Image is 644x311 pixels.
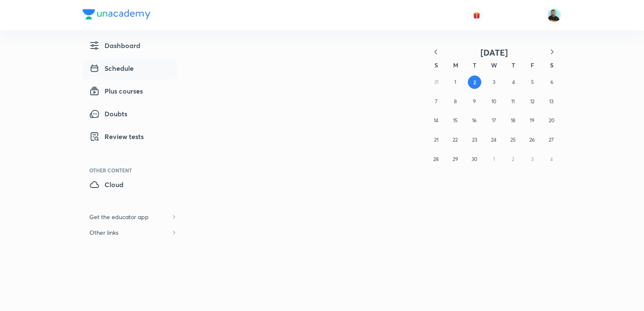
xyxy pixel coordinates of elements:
span: Dashboard [89,40,140,51]
button: September 18, 2025 [506,114,520,127]
abbr: September 17, 2025 [492,117,496,123]
abbr: September 16, 2025 [472,117,477,123]
button: September 19, 2025 [526,114,539,127]
button: September 29, 2025 [448,153,462,166]
button: September 14, 2025 [429,114,443,127]
button: September 27, 2025 [545,133,558,147]
span: Doubts [89,109,127,119]
h6: Other links [83,225,125,240]
a: Review tests [83,128,177,147]
button: September 17, 2025 [487,114,501,127]
a: Company Logo [83,9,150,21]
abbr: September 15, 2025 [453,117,458,123]
a: Cloud [83,176,177,196]
abbr: September 9, 2025 [473,98,476,105]
abbr: Thursday [512,61,515,69]
abbr: Monday [453,61,458,69]
button: September 8, 2025 [448,95,462,108]
button: September 23, 2025 [468,133,481,147]
abbr: September 3, 2025 [493,79,495,85]
abbr: September 20, 2025 [549,117,554,123]
button: September 25, 2025 [506,133,520,147]
abbr: Sunday [435,61,438,69]
button: September 7, 2025 [429,95,443,108]
abbr: September 1, 2025 [454,79,456,85]
img: Abhishek Agnihotri [547,8,561,22]
button: September 24, 2025 [487,133,501,147]
img: Company Logo [83,9,150,19]
abbr: September 27, 2025 [549,137,554,143]
span: [DATE] [480,47,508,58]
abbr: September 6, 2025 [550,79,553,85]
button: September 26, 2025 [526,133,539,147]
abbr: September 30, 2025 [472,156,477,162]
button: September 22, 2025 [448,133,462,147]
img: avatar [473,11,480,19]
abbr: September 13, 2025 [549,98,553,105]
span: Review tests [89,131,144,142]
a: Plus courses [83,83,177,102]
button: September 11, 2025 [506,95,520,108]
abbr: Friday [531,61,534,69]
abbr: September 25, 2025 [510,137,516,143]
button: September 21, 2025 [429,133,443,147]
button: September 15, 2025 [448,114,462,127]
abbr: September 23, 2025 [472,137,477,143]
div: Other Content [89,168,177,173]
abbr: September 24, 2025 [491,137,496,143]
button: September 30, 2025 [468,153,481,166]
button: September 5, 2025 [526,75,539,89]
abbr: September 19, 2025 [530,117,534,123]
button: September 13, 2025 [545,95,558,108]
abbr: September 18, 2025 [511,117,515,123]
button: [DATE] [445,47,543,58]
abbr: Wednesday [491,61,497,69]
abbr: September 14, 2025 [434,117,438,123]
button: September 6, 2025 [545,75,558,89]
abbr: September 2, 2025 [473,79,476,86]
abbr: September 8, 2025 [454,98,457,105]
a: Dashboard [83,37,177,56]
abbr: September 5, 2025 [531,79,534,85]
button: September 4, 2025 [507,75,520,89]
span: Cloud [89,180,123,190]
abbr: Tuesday [473,61,476,69]
abbr: September 21, 2025 [434,137,438,143]
button: September 12, 2025 [526,95,539,108]
h6: Get the educator app [83,209,156,225]
a: Doubts [83,105,177,125]
abbr: September 28, 2025 [433,156,439,162]
button: September 28, 2025 [429,153,443,166]
span: Plus courses [89,86,143,96]
button: September 9, 2025 [468,95,481,108]
abbr: September 22, 2025 [453,137,458,143]
button: avatar [470,8,483,22]
button: September 3, 2025 [487,75,501,89]
abbr: September 26, 2025 [529,137,535,143]
button: September 1, 2025 [448,75,462,89]
abbr: September 7, 2025 [435,98,437,105]
span: Schedule [89,63,134,73]
a: Schedule [83,60,177,79]
abbr: Saturday [550,61,553,69]
button: September 20, 2025 [545,114,558,127]
button: September 10, 2025 [487,95,501,108]
abbr: September 11, 2025 [511,98,515,105]
abbr: September 4, 2025 [512,79,515,85]
abbr: September 29, 2025 [453,156,458,162]
abbr: September 12, 2025 [530,98,534,105]
button: September 16, 2025 [468,114,481,127]
abbr: September 10, 2025 [491,98,496,105]
button: September 2, 2025 [468,75,481,89]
